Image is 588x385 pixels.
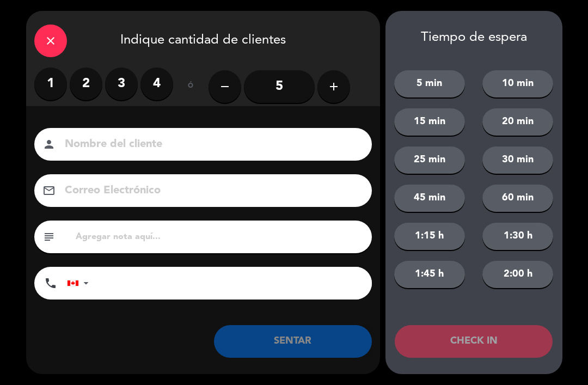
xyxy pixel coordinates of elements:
label: 4 [140,68,173,100]
i: add [327,80,340,93]
div: ó [173,68,209,106]
button: 30 min [482,146,553,174]
button: 2:00 h [482,261,553,288]
div: Indique cantidad de clientes [26,11,380,68]
button: remove [209,70,241,103]
div: Canada: +1 [68,267,93,299]
button: 20 min [482,108,553,136]
i: person [42,138,56,151]
button: add [317,70,350,103]
i: phone [44,277,57,290]
i: remove [218,80,231,93]
input: Agregar nota aquí... [75,229,364,245]
label: 3 [105,68,138,100]
button: 1:15 h [394,223,465,250]
button: 1:45 h [394,261,465,288]
button: 45 min [394,185,465,212]
button: 1:30 h [482,223,553,250]
button: CHECK IN [395,325,553,358]
button: 60 min [482,185,553,212]
button: 5 min [394,70,465,97]
input: Correo Electrónico [64,181,358,200]
input: Nombre del cliente [64,135,358,154]
i: email [42,184,56,197]
i: close [44,34,57,47]
button: SENTAR [214,325,372,358]
div: Tiempo de espera [385,30,562,46]
label: 1 [34,68,67,100]
button: 10 min [482,70,553,97]
i: subject [42,230,56,243]
button: 25 min [394,146,465,174]
label: 2 [70,68,102,100]
button: 15 min [394,108,465,136]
